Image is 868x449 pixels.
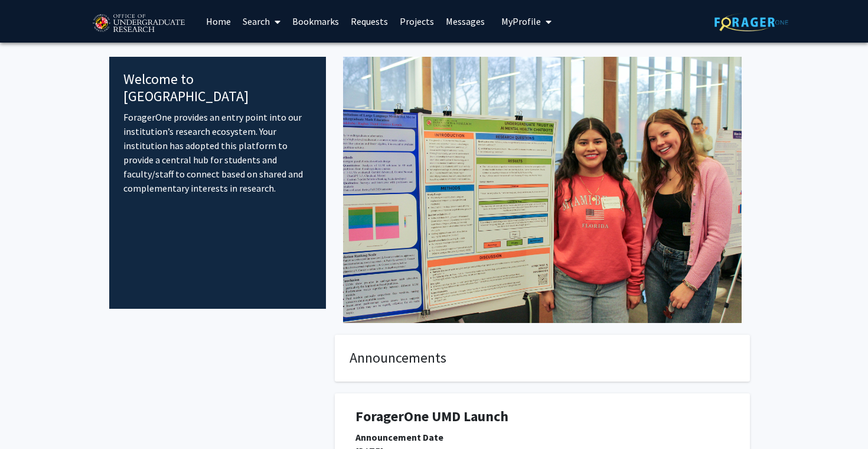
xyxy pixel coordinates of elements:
a: Projects [394,1,440,42]
a: Messages [440,1,491,42]
div: Announcement Date [355,430,729,444]
h4: Announcements [350,350,735,367]
img: Cover Image [343,57,742,323]
img: ForagerOne Logo [714,13,788,31]
a: Search [237,1,286,42]
p: ForagerOne provides an entry point into our institution’s research ecosystem. Your institution ha... [123,110,312,195]
h4: Welcome to [GEOGRAPHIC_DATA] [123,71,312,105]
a: Home [200,1,237,42]
a: Requests [345,1,394,42]
h1: ForagerOne UMD Launch [355,408,729,425]
img: University of Maryland Logo [89,9,188,38]
span: My Profile [501,15,541,27]
iframe: Chat [9,396,50,440]
a: Bookmarks [286,1,345,42]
